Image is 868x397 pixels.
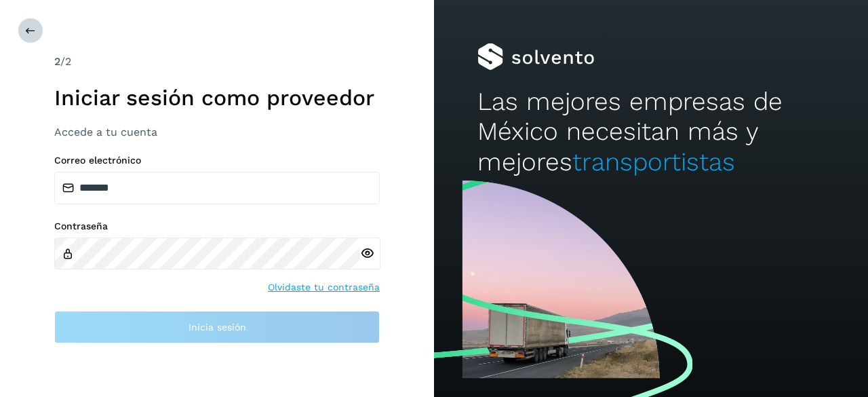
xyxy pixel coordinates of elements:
div: /2 [54,54,380,70]
label: Correo electrónico [54,155,380,166]
label: Contraseña [54,221,380,232]
span: 2 [54,55,60,68]
a: Olvidaste tu contraseña [268,280,380,295]
h3: Accede a tu cuenta [54,126,380,138]
h1: Iniciar sesión como proveedor [54,85,380,111]
h2: Las mejores empresas de México necesitan más y mejores [477,87,825,177]
span: Inicia sesión [189,322,246,332]
span: transportistas [572,147,735,176]
button: Inicia sesión [54,311,380,343]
